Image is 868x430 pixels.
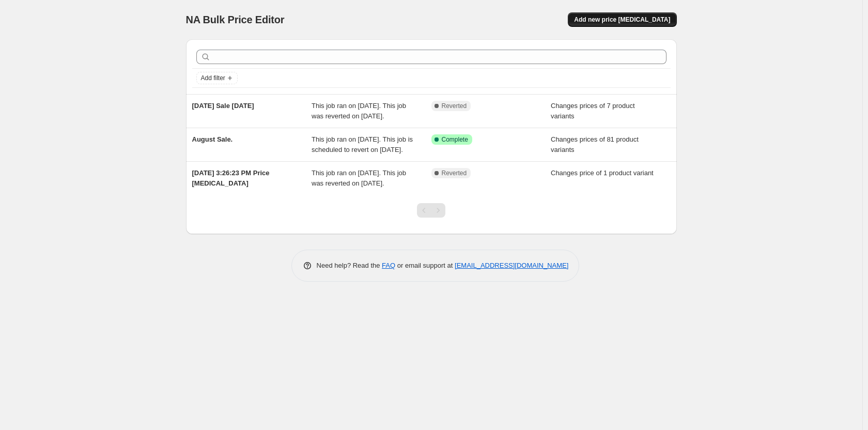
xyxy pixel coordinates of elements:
[312,102,406,120] span: This job ran on [DATE]. This job was reverted on [DATE].
[192,135,233,143] span: August Sale.
[442,102,467,110] span: Reverted
[312,169,406,187] span: This job ran on [DATE]. This job was reverted on [DATE].
[442,169,467,177] span: Reverted
[382,262,395,269] a: FAQ
[196,72,238,84] button: Add filter
[551,102,635,120] span: Changes prices of 7 product variants
[551,169,654,177] span: Changes price of 1 product variant
[312,135,413,153] span: This job ran on [DATE]. This job is scheduled to revert on [DATE].
[192,102,254,110] span: [DATE] Sale [DATE]
[192,169,270,187] span: [DATE] 3:26:23 PM Price [MEDICAL_DATA]
[317,262,382,269] span: Need help? Read the
[201,74,225,82] span: Add filter
[455,262,568,269] a: [EMAIL_ADDRESS][DOMAIN_NAME]
[551,135,639,153] span: Changes prices of 81 product variants
[417,203,445,218] nav: Pagination
[574,16,670,24] span: Add new price [MEDICAL_DATA]
[186,14,285,25] span: NA Bulk Price Editor
[568,12,676,27] button: Add new price [MEDICAL_DATA]
[442,135,468,144] span: Complete
[395,262,455,269] span: or email support at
